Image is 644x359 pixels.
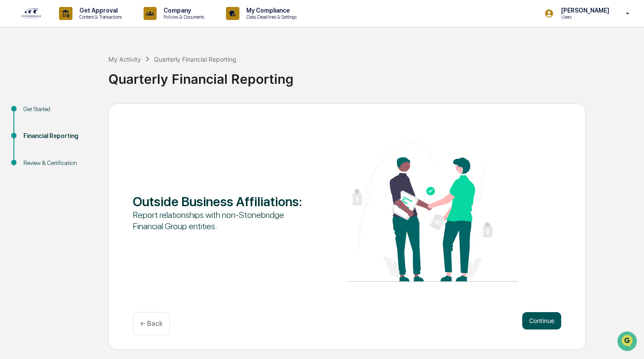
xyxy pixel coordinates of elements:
div: 🖐️ [9,110,16,117]
div: Start new chat [29,66,142,75]
p: My Compliance [239,7,301,14]
p: Company [157,7,209,14]
div: Financial Reporting [23,132,95,141]
iframe: Open customer support [616,330,640,354]
div: We're available if you need us! [29,75,110,82]
div: Review & Certification [23,158,95,168]
a: 🔎Data Lookup [5,122,58,138]
img: 1746055101610-c473b297-6a78-478c-a979-82029cc54cd1 [9,66,24,82]
p: ← Back [140,319,163,328]
a: 🖐️Preclearance [5,106,59,122]
button: Continue [522,312,561,329]
p: Get Approval [72,7,126,14]
p: Data, Deadlines & Settings [239,14,301,20]
span: Pylon [86,147,105,154]
div: Report relationships with non-Stonebridge Financial Group entities. [133,209,304,232]
span: Data Lookup [17,126,55,135]
div: 🗄️ [63,110,70,117]
p: Content & Transactions [72,14,126,20]
span: Attestations [72,109,108,118]
img: Outside Business Affiliations [347,142,518,282]
a: Powered byPylon [61,147,105,154]
p: [PERSON_NAME] [554,7,613,14]
div: Outside Business Affiliations : [133,194,304,209]
div: My Activity [108,56,141,63]
p: How can we help? [9,18,158,32]
img: logo [21,8,42,19]
button: Start new chat [147,69,158,79]
div: 🔎 [9,127,16,134]
a: 🗄️Attestations [59,106,111,122]
p: Users [554,14,613,20]
span: Preclearance [17,109,56,118]
div: Quarterly Financial Reporting [154,56,236,63]
p: Policies & Documents [157,14,209,20]
div: Quarterly Financial Reporting [108,64,640,87]
div: Get Started [23,105,95,114]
